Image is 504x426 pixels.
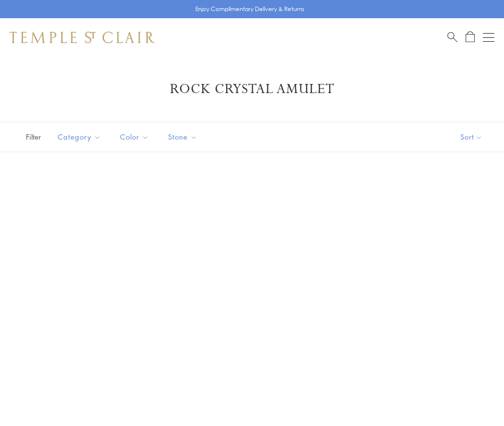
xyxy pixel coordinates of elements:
[483,32,494,43] button: Open navigation
[466,31,475,43] a: Open Shopping Bag
[50,126,108,148] button: Category
[10,32,155,43] img: Temple St. Clair
[24,81,480,98] h1: Rock Crystal Amulet
[113,126,156,148] button: Color
[161,126,204,148] button: Stone
[439,122,504,152] button: Show sort by
[53,131,108,143] span: Category
[115,131,156,143] span: Color
[447,31,457,43] a: Search
[163,131,204,143] span: Stone
[195,4,304,14] p: Enjoy Complimentary Delivery & Returns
